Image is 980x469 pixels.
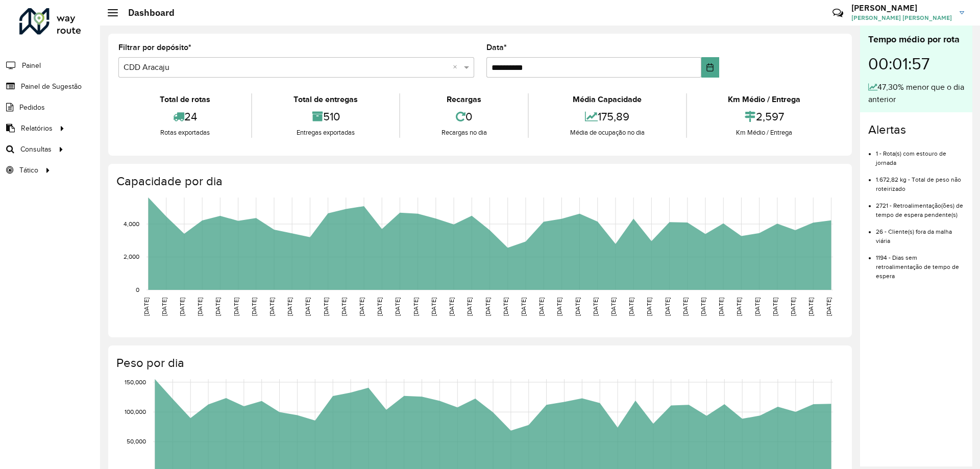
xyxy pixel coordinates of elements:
text: [DATE] [466,298,473,316]
text: [DATE] [412,298,419,316]
span: Relatórios [21,123,53,134]
text: [DATE] [358,298,365,316]
text: [DATE] [304,298,311,316]
text: [DATE] [754,298,761,316]
text: 100,000 [125,408,146,415]
div: Tempo médio por rota [868,33,964,46]
text: [DATE] [610,298,617,316]
h2: Dashboard [118,7,175,18]
text: [DATE] [825,298,832,316]
div: Total de rotas [121,93,249,106]
h3: [PERSON_NAME] [851,3,952,13]
div: Km Médio / Entrega [690,93,839,106]
text: [DATE] [664,298,671,316]
li: 1194 - Dias sem retroalimentação de tempo de espera [876,245,964,281]
label: Data [486,41,507,54]
text: 2,000 [124,254,139,260]
div: Média Capacidade [531,93,683,106]
text: [DATE] [628,298,634,316]
label: Filtrar por depósito [118,41,191,54]
li: 1 - Rota(s) com estouro de jornada [876,141,964,167]
text: 4,000 [124,220,139,227]
text: [DATE] [520,298,527,316]
text: [DATE] [574,298,581,316]
button: Choose Date [701,57,719,78]
text: [DATE] [682,298,689,316]
text: [DATE] [143,298,150,316]
span: Pedidos [19,102,45,113]
text: [DATE] [179,298,185,316]
div: Km Médio / Entrega [690,128,839,138]
li: 26 - Cliente(s) fora da malha viária [876,219,964,245]
div: 00:01:57 [868,46,964,81]
span: Tático [19,165,38,176]
text: [DATE] [772,298,778,316]
text: [DATE] [286,298,293,316]
h4: Alertas [868,122,964,137]
text: [DATE] [718,298,724,316]
text: [DATE] [790,298,796,316]
div: 47,30% menor que o dia anterior [868,81,964,106]
span: Painel [22,60,41,71]
text: [DATE] [233,298,239,316]
text: 0 [136,286,139,293]
div: 2,597 [690,106,839,128]
text: [DATE] [646,298,652,316]
text: [DATE] [323,298,329,316]
text: [DATE] [448,298,455,316]
h4: Capacidade por dia [116,174,842,189]
li: 2721 - Retroalimentação(ões) de tempo de espera pendente(s) [876,193,964,219]
div: 175,89 [531,106,683,128]
div: Rotas exportadas [121,128,249,138]
h4: Peso por dia [116,356,842,371]
div: Recargas no dia [403,128,525,138]
text: [DATE] [268,298,275,316]
text: [DATE] [251,298,257,316]
text: [DATE] [484,298,491,316]
text: [DATE] [807,298,814,316]
text: 50,000 [127,438,146,445]
div: Total de entregas [255,93,396,106]
text: [DATE] [197,298,203,316]
span: [PERSON_NAME] [PERSON_NAME] [851,13,952,22]
span: Clear all [453,61,461,73]
text: [DATE] [538,298,545,316]
text: [DATE] [502,298,509,316]
div: Entregas exportadas [255,128,396,138]
text: [DATE] [592,298,599,316]
div: Média de ocupação no dia [531,128,683,138]
div: 0 [403,106,525,128]
span: Painel de Sugestão [21,81,82,92]
text: [DATE] [161,298,167,316]
text: [DATE] [394,298,401,316]
text: [DATE] [700,298,706,316]
text: 150,000 [125,379,146,385]
text: [DATE] [556,298,562,316]
div: 510 [255,106,396,128]
a: Contato Rápido [827,2,849,24]
text: [DATE] [736,298,742,316]
text: [DATE] [214,298,221,316]
text: [DATE] [340,298,347,316]
text: [DATE] [430,298,437,316]
div: 24 [121,106,249,128]
span: Consultas [20,144,52,155]
div: Recargas [403,93,525,106]
li: 1.672,82 kg - Total de peso não roteirizado [876,167,964,193]
text: [DATE] [376,298,383,316]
